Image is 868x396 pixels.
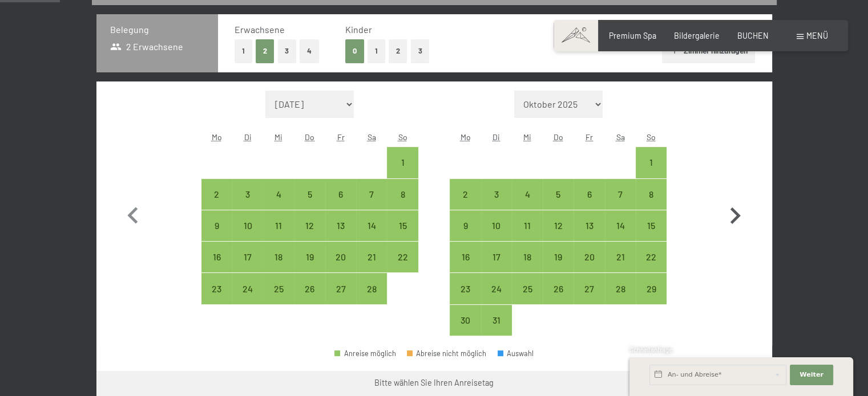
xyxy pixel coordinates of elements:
div: Mon Feb 09 2026 [201,210,232,241]
div: Anreise möglich [294,210,325,241]
div: Sun Feb 22 2026 [387,242,418,272]
div: Thu Feb 05 2026 [294,179,325,210]
abbr: Dienstag [244,132,252,142]
div: 28 [606,284,635,313]
div: Anreise möglich [356,179,387,210]
abbr: Dienstag [492,132,500,142]
div: Anreise möglich [574,273,604,304]
div: 1 [388,158,417,186]
div: 30 [451,316,479,344]
div: Thu Feb 12 2026 [294,210,325,241]
div: Sun Mar 29 2026 [636,273,667,304]
div: 15 [388,221,417,250]
div: Sun Mar 22 2026 [636,242,667,272]
div: Sun Mar 15 2026 [636,210,667,241]
button: Weiter [790,365,833,385]
div: Anreise möglich [636,179,667,210]
div: 27 [575,284,603,313]
div: Fri Feb 06 2026 [325,179,356,210]
div: 23 [203,284,231,313]
div: Fri Feb 27 2026 [325,273,356,304]
div: Abreise nicht möglich [407,350,487,357]
div: 25 [513,284,542,313]
button: 2 [256,39,274,63]
abbr: Donnerstag [305,132,314,142]
div: 18 [513,252,542,281]
div: 7 [606,190,635,218]
div: Tue Mar 24 2026 [481,273,512,304]
div: Anreise möglich [232,273,263,304]
div: Anreise möglich [605,179,636,210]
div: Anreise möglich [543,242,574,272]
div: 11 [264,221,293,250]
div: 23 [451,284,479,313]
div: Sat Feb 07 2026 [356,179,387,210]
div: Sat Feb 21 2026 [356,242,387,272]
div: Mon Mar 16 2026 [450,242,481,272]
button: 1 [235,39,252,63]
div: Sun Mar 01 2026 [636,147,667,178]
div: 18 [264,252,293,281]
span: BUCHEN [737,31,769,40]
div: 22 [388,252,417,281]
abbr: Samstag [616,132,624,142]
div: Anreise möglich [294,273,325,304]
div: 16 [451,252,479,281]
div: Anreise möglich [325,179,356,210]
abbr: Mittwoch [274,132,282,142]
div: Anreise möglich [201,179,232,210]
div: 13 [575,221,603,250]
div: Anreise möglich [201,242,232,272]
div: 7 [357,190,386,218]
div: Anreise möglich [481,210,512,241]
div: 26 [296,284,324,313]
div: 9 [451,221,479,250]
div: Wed Mar 18 2026 [512,242,543,272]
div: Wed Mar 04 2026 [512,179,543,210]
div: Sun Feb 01 2026 [387,147,418,178]
div: Sat Mar 21 2026 [605,242,636,272]
div: 27 [326,284,355,313]
div: Sun Feb 15 2026 [387,210,418,241]
div: Anreise möglich [201,210,232,241]
button: 4 [300,39,319,63]
button: 1 [368,39,385,63]
div: Anreise möglich [605,210,636,241]
abbr: Sonntag [647,132,656,142]
div: 5 [544,190,572,218]
div: Fri Feb 13 2026 [325,210,356,241]
div: Tue Feb 17 2026 [232,242,263,272]
div: Anreise möglich [450,210,481,241]
div: Thu Mar 26 2026 [543,273,574,304]
span: Schnellanfrage [629,346,672,353]
div: 8 [388,190,417,218]
div: 17 [482,252,511,281]
div: Anreise möglich [450,273,481,304]
div: Sat Feb 28 2026 [356,273,387,304]
span: Erwachsene [235,24,285,35]
div: 2 [203,190,231,218]
div: Anreise möglich [356,210,387,241]
div: Anreise möglich [481,273,512,304]
div: 9 [203,221,231,250]
div: Anreise möglich [325,273,356,304]
div: 21 [606,252,635,281]
div: Anreise möglich [263,273,294,304]
div: 26 [544,284,572,313]
div: Thu Mar 12 2026 [543,210,574,241]
div: Thu Mar 05 2026 [543,179,574,210]
div: 24 [233,284,262,313]
div: Wed Feb 04 2026 [263,179,294,210]
div: Thu Feb 19 2026 [294,242,325,272]
div: Anreise möglich [263,179,294,210]
div: Anreise möglich [543,273,574,304]
div: Anreise möglich [356,273,387,304]
div: Anreise möglich [325,242,356,272]
div: 12 [544,221,572,250]
div: Anreise möglich [481,242,512,272]
abbr: Freitag [586,132,593,142]
div: 17 [233,252,262,281]
button: 3 [411,39,430,63]
span: Menü [806,31,828,40]
div: Anreise möglich [574,242,604,272]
